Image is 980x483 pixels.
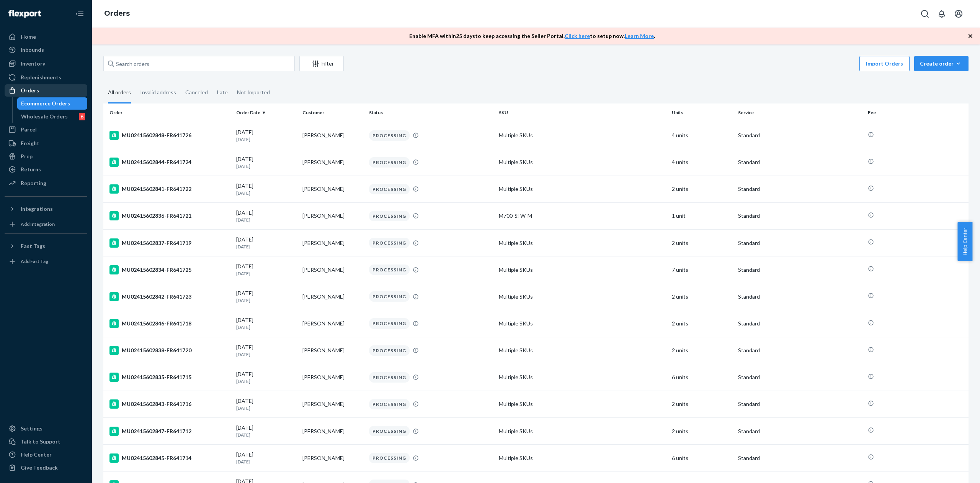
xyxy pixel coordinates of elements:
[109,131,230,140] div: MU02415602848-FR641726
[738,239,862,247] p: Standard
[21,33,36,41] div: Home
[5,218,87,230] a: Add Integration
[21,60,45,67] div: Inventory
[5,462,87,474] button: Give Feedback
[369,426,410,436] div: PROCESSING
[669,337,735,364] td: 2 units
[21,205,53,213] div: Integrations
[109,265,230,274] div: MU02415602834-FR641725
[669,256,735,283] td: 7 units
[108,82,131,103] div: All orders
[21,258,48,264] div: Add Fast Tag
[236,209,296,223] div: [DATE]
[565,33,590,39] a: Click here
[625,33,654,39] a: Learn More
[738,320,862,327] p: Standard
[109,211,230,220] div: MU02415602836-FR641721
[236,128,296,143] div: [DATE]
[5,137,87,149] a: Freight
[21,87,39,94] div: Orders
[669,445,735,472] td: 6 units
[917,6,933,21] button: Open Search Box
[185,82,208,102] div: Canceled
[103,56,295,71] input: Search orders
[669,122,735,149] td: 4 units
[236,351,296,358] p: [DATE]
[369,399,410,409] div: PROCESSING
[5,435,87,448] a: Talk to Support
[957,222,972,261] button: Help Center
[236,324,296,330] p: [DATE]
[109,373,230,382] div: MU02415602835-FR641715
[236,182,296,196] div: [DATE]
[369,318,410,329] div: PROCESSING
[669,391,735,417] td: 2 units
[237,82,270,102] div: Not Imported
[109,346,230,355] div: MU02415602838-FR641720
[669,283,735,310] td: 2 units
[669,149,735,176] td: 4 units
[236,451,296,465] div: [DATE]
[217,82,228,102] div: Late
[366,103,496,122] th: Status
[5,177,87,189] a: Reporting
[496,103,669,122] th: SKU
[738,131,862,139] p: Standard
[236,163,296,169] p: [DATE]
[299,418,366,445] td: [PERSON_NAME]
[21,242,45,250] div: Fast Tags
[299,149,366,176] td: [PERSON_NAME]
[738,185,862,193] p: Standard
[299,391,366,417] td: [PERSON_NAME]
[236,236,296,250] div: [DATE]
[21,425,42,432] div: Settings
[738,373,862,381] p: Standard
[109,292,230,301] div: MU02415602842-FR641723
[72,6,87,21] button: Close Navigation
[299,283,366,310] td: [PERSON_NAME]
[669,103,735,122] th: Units
[496,149,669,176] td: Multiple SKUs
[738,266,862,274] p: Standard
[21,451,52,458] div: Help Center
[21,153,33,160] div: Prep
[369,345,410,356] div: PROCESSING
[951,6,966,21] button: Open account menu
[21,140,39,147] div: Freight
[236,405,296,411] p: [DATE]
[738,158,862,166] p: Standard
[738,454,862,462] p: Standard
[299,256,366,283] td: [PERSON_NAME]
[496,230,669,256] td: Multiple SKUs
[236,424,296,438] div: [DATE]
[669,418,735,445] td: 2 units
[236,289,296,304] div: [DATE]
[236,316,296,330] div: [DATE]
[302,109,363,116] div: Customer
[496,445,669,472] td: Multiple SKUs
[299,310,366,337] td: [PERSON_NAME]
[236,397,296,411] div: [DATE]
[21,100,70,107] div: Ecommerce Orders
[496,122,669,149] td: Multiple SKUs
[499,212,666,220] div: M700-SFW-M
[236,343,296,358] div: [DATE]
[299,202,366,229] td: [PERSON_NAME]
[109,238,230,248] div: MU02415602837-FR641719
[236,432,296,438] p: [DATE]
[299,176,366,202] td: [PERSON_NAME]
[5,150,87,163] a: Prep
[369,372,410,383] div: PROCESSING
[669,176,735,202] td: 2 units
[299,445,366,472] td: [PERSON_NAME]
[299,122,366,149] td: [PERSON_NAME]
[21,166,41,173] div: Returns
[236,190,296,196] p: [DATE]
[233,103,299,122] th: Order Date
[21,179,46,187] div: Reporting
[5,31,87,43] a: Home
[669,310,735,337] td: 2 units
[496,283,669,310] td: Multiple SKUs
[369,211,410,221] div: PROCESSING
